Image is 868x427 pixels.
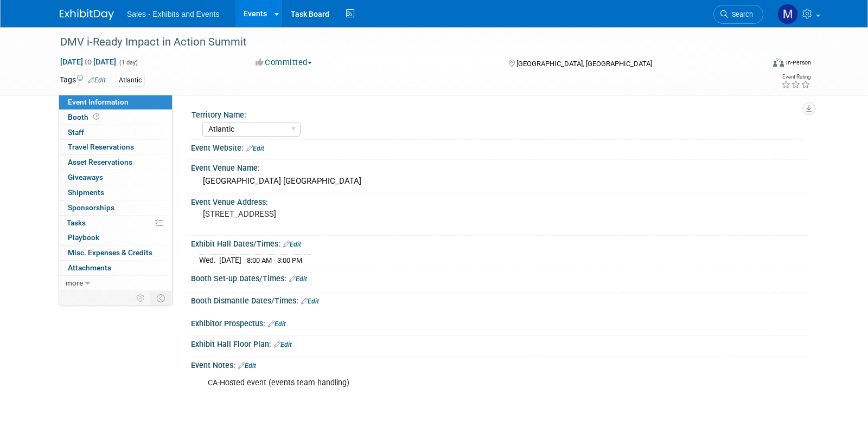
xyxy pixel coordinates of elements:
[191,236,808,250] div: Exhibit Hall Dates/Times:
[781,74,810,80] div: Event Rating
[246,145,264,152] a: Edit
[191,315,808,329] div: Exhibitor Prospectus:
[68,188,104,197] span: Shipments
[191,357,808,371] div: Event Notes:
[68,248,152,257] span: Misc. Expenses & Credits
[516,60,652,68] span: [GEOGRAPHIC_DATA], [GEOGRAPHIC_DATA]
[699,56,811,73] div: Event Format
[68,98,129,106] span: Event Information
[68,263,111,272] span: Attachments
[191,160,808,173] div: Event Venue Name:
[274,341,292,348] a: Edit
[68,158,132,166] span: Asset Reservations
[777,4,798,24] img: Megan Hunter
[59,95,172,109] a: Event Information
[191,140,808,154] div: Event Website:
[66,279,83,287] span: more
[713,5,763,24] a: Search
[127,10,219,18] span: Sales - Exhibits and Events
[203,209,436,219] pre: [STREET_ADDRESS]
[191,194,808,208] div: Event Venue Address:
[268,320,286,328] a: Edit
[199,254,219,266] td: Wed.
[191,270,808,284] div: Booth Set-up Dates/Times:
[59,185,172,200] a: Shipments
[59,140,172,154] a: Travel Reservations
[191,336,808,350] div: Exhibit Hall Floor Plan:
[238,362,256,370] a: Edit
[199,173,800,190] div: [GEOGRAPHIC_DATA] [GEOGRAPHIC_DATA]
[773,58,784,67] img: Format-Inperson.png
[83,57,93,66] span: to
[728,10,753,18] span: Search
[59,230,172,245] a: Playbook
[283,241,301,248] a: Edit
[59,276,172,290] a: more
[786,59,811,67] div: In-Person
[88,76,106,84] a: Edit
[68,113,101,121] span: Booth
[191,293,808,307] div: Booth Dismantle Dates/Times:
[131,291,150,305] td: Personalize Event Tab Strip
[289,275,307,283] a: Edit
[68,128,84,137] span: Staff
[68,173,103,182] span: Giveaways
[56,33,747,52] div: DMV i-Ready Impact in Action Summit
[59,125,172,140] a: Staff
[59,200,172,215] a: Sponsorships
[60,74,106,87] td: Tags
[59,261,172,275] a: Attachments
[60,57,117,67] span: [DATE] [DATE]
[219,254,241,266] td: [DATE]
[67,218,86,227] span: Tasks
[91,113,101,121] span: Booth not reserved yet
[59,110,172,125] a: Booth
[59,170,172,185] a: Giveaways
[60,9,114,20] img: ExhibitDay
[59,245,172,260] a: Misc. Expenses & Credits
[247,256,302,264] span: 8:00 AM - 3:00 PM
[150,291,173,305] td: Toggle Event Tabs
[68,233,99,242] span: Playbook
[68,143,134,151] span: Travel Reservations
[301,297,319,305] a: Edit
[192,107,803,120] div: Territory Name:
[118,59,138,66] span: (1 day)
[252,57,316,68] button: Committed
[59,216,172,230] a: Tasks
[116,75,145,86] div: Atlantic
[68,203,114,212] span: Sponsorships
[59,155,172,170] a: Asset Reservations
[200,372,689,394] div: CA-Hosted event (events team handling)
